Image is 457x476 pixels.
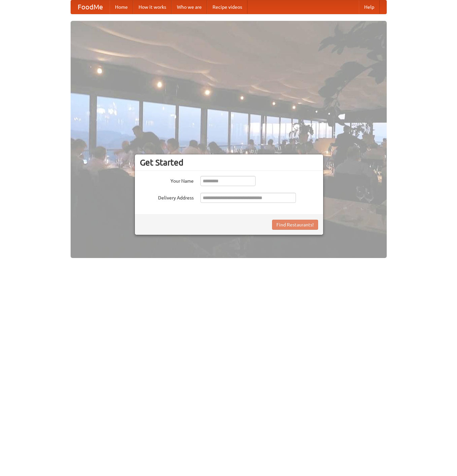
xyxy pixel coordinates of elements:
[359,0,380,14] a: Help
[110,0,133,14] a: Home
[272,220,318,230] button: Find Restaurants!
[133,0,172,14] a: How it works
[140,193,194,201] label: Delivery Address
[140,157,318,168] h3: Get Started
[207,0,247,14] a: Recipe videos
[172,0,207,14] a: Who we are
[140,176,194,184] label: Your Name
[71,0,110,14] a: FoodMe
